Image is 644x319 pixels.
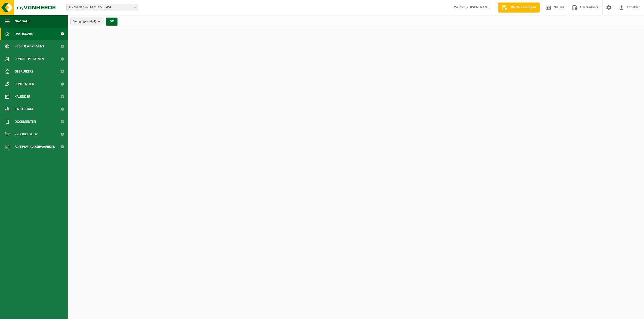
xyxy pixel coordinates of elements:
span: Product Shop [15,128,37,141]
span: Offerte aanvragen [508,5,537,10]
strong: [PERSON_NAME] [465,6,491,9]
span: Contactpersonen [15,53,44,65]
button: OK [106,18,117,26]
span: Kalender [15,90,30,103]
span: Contracten [15,78,34,90]
span: Rapportage [15,103,34,115]
span: Acceptatievoorwaarden [15,141,55,153]
a: Offerte aanvragen [498,3,540,13]
span: Dashboard [15,28,33,40]
count: (4/4) [89,20,96,23]
span: Documenten [15,115,36,128]
span: Navigatie [15,15,30,28]
span: Gebruikers [15,65,33,78]
span: Vestigingen [73,18,96,25]
span: 10-751387 - NFM CRAMET/ISTC [67,4,138,11]
button: Vestigingen(4/4) [70,18,103,25]
span: Bedrijfsgegevens [15,40,44,53]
